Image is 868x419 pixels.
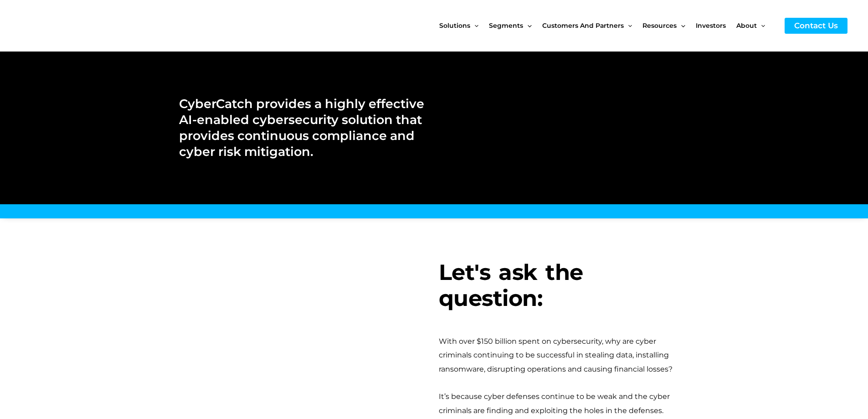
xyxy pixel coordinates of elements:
[439,259,689,312] h3: Let's ask the question:
[696,6,736,45] a: Investors
[16,7,125,45] img: CyberCatch
[757,6,765,45] span: Menu Toggle
[439,6,776,45] nav: Site Navigation: New Main Menu
[179,96,425,160] h2: CyberCatch provides a highly effective AI-enabled cybersecurity solution that provides continuous...
[523,6,531,45] span: Menu Toggle
[470,6,478,45] span: Menu Toggle
[542,6,624,45] span: Customers and Partners
[736,6,757,45] span: About
[696,6,726,45] span: Investors
[624,6,632,45] span: Menu Toggle
[785,18,847,34] a: Contact Us
[677,6,685,45] span: Menu Toggle
[489,6,523,45] span: Segments
[439,390,689,418] div: It’s because cyber defenses continue to be weak and the cyber criminals are finding and exploitin...
[642,6,677,45] span: Resources
[439,6,470,45] span: Solutions
[439,335,689,376] div: With over $150 billion spent on cybersecurity, why are cyber criminals continuing to be successfu...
